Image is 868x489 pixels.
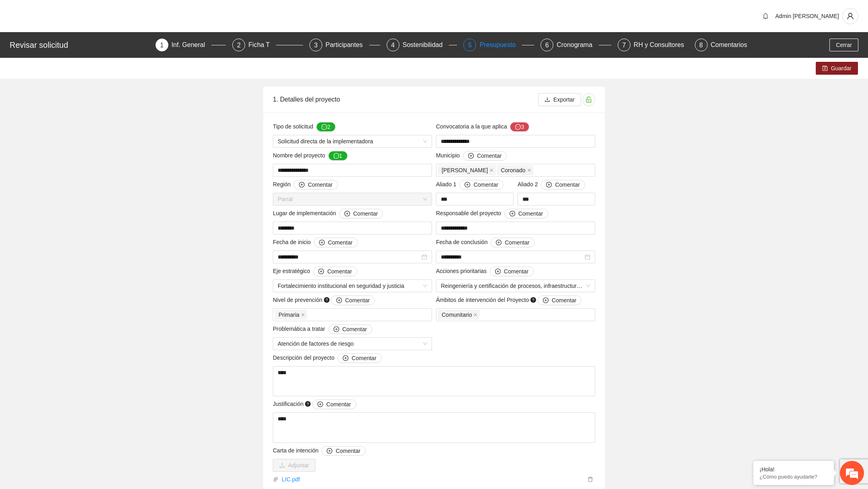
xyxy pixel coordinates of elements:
[822,65,828,72] span: save
[695,39,747,51] div: 8Comentarios
[387,39,457,51] div: 4Sostenibilidad
[545,42,549,49] span: 6
[504,209,548,218] button: Responsable del proyecto
[327,267,352,276] span: Comentar
[301,313,305,317] span: close
[42,41,135,51] div: Chatee con nosotros ahora
[4,219,153,247] textarea: Escriba su mensaje y pulse “Intro”
[334,326,339,333] span: plus-circle
[336,446,360,455] span: Comentar
[273,459,315,472] button: uploadAdjuntar
[441,280,590,292] span: Reingeniería y certificación de procesos, infraestructura y modernización tecnológica en segurida...
[436,180,504,189] span: Aliado 1
[273,446,366,456] span: Carta de intención
[538,93,581,106] button: downloadExportar
[309,39,380,51] div: 3Participantes
[316,122,336,132] button: Tipo de solicitud
[436,209,548,218] span: Responsable del proyecto
[463,151,507,161] button: Municipio
[318,269,324,275] span: plus-circle
[543,297,549,304] span: plus-circle
[273,88,538,111] div: 1. Detalles del proyecto
[836,41,852,49] span: Cerrar
[842,8,858,24] button: user
[759,474,828,480] p: ¿Cómo puedo ayudarte?
[515,124,521,130] span: message
[278,193,427,205] span: Parral
[327,448,332,454] span: plus-circle
[468,42,472,49] span: 5
[436,151,507,161] span: Municipio
[328,238,352,247] span: Comentar
[313,267,357,276] button: Eje estratégico
[436,122,529,132] span: Convocatoria a la que aplica
[273,462,315,469] span: uploadAdjuntar
[711,39,747,51] div: Comentarios
[436,238,535,247] span: Fecha de conclusión
[479,39,522,51] div: Presupuesto
[497,165,533,175] span: Coronado
[321,124,327,130] span: message
[342,325,367,334] span: Comentar
[501,166,526,175] span: Coronado
[586,477,595,482] span: delete
[775,13,839,19] span: Admin [PERSON_NAME]
[473,180,498,189] span: Comentar
[308,180,332,189] span: Comentar
[273,180,338,189] span: Región
[442,166,488,175] span: [PERSON_NAME]
[273,209,383,218] span: Lugar de implementación
[312,399,356,409] button: Justificación question-circle
[273,122,336,132] span: Tipo de solicitud
[328,151,348,161] button: Nombre del proyecto
[273,238,358,247] span: Fecha de inicio
[634,39,690,51] div: RH y Consultores
[391,42,395,49] span: 4
[344,211,350,217] span: plus-circle
[546,182,552,188] span: plus-circle
[477,151,502,160] span: Comentar
[436,267,534,276] span: Acciones prioritarias
[278,338,427,350] span: Atención de factores de riesgo
[699,42,703,49] span: 8
[436,295,581,305] span: Ámbitos de intervención del Proyecto
[527,168,531,172] span: close
[232,39,303,51] div: 2Ficha T
[273,151,348,161] span: Nombre del proyecto
[622,42,626,49] span: 7
[273,324,372,334] span: Problemática a tratar
[10,39,151,51] div: Revisar solicitud
[510,122,529,132] button: Convocatoria a la que aplica
[553,95,575,104] span: Exportar
[248,39,276,51] div: Ficha T
[156,39,226,51] div: 1Inf. General
[618,39,688,51] div: 7RH y Consultores
[438,165,495,175] span: Balleza
[172,39,212,51] div: Inf. General
[540,39,611,51] div: 6Cronograma
[314,42,318,49] span: 3
[319,240,325,246] span: plus-circle
[275,310,307,320] span: Primaria
[505,238,529,247] span: Comentar
[530,297,536,303] span: question-circle
[459,180,503,189] button: Aliado 1
[326,400,351,409] span: Comentar
[324,297,330,303] span: question-circle
[491,238,534,247] button: Fecha de conclusión
[496,240,502,246] span: plus-circle
[278,310,299,319] span: Primaria
[585,475,595,484] button: delete
[321,446,365,456] button: Carta de intención
[336,297,342,304] span: plus-circle
[273,399,356,409] span: Justificación
[299,182,305,188] span: plus-circle
[759,10,772,22] button: bell
[331,295,375,305] button: Nivel de prevención question-circle
[495,269,501,275] span: plus-circle
[273,477,278,482] span: paper-clip
[132,4,151,23] div: Minimizar ventana de chat en vivo
[490,267,534,276] button: Acciones prioritarias
[438,310,479,320] span: Comunitario
[278,135,427,147] span: Solicitud directa de la implementadora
